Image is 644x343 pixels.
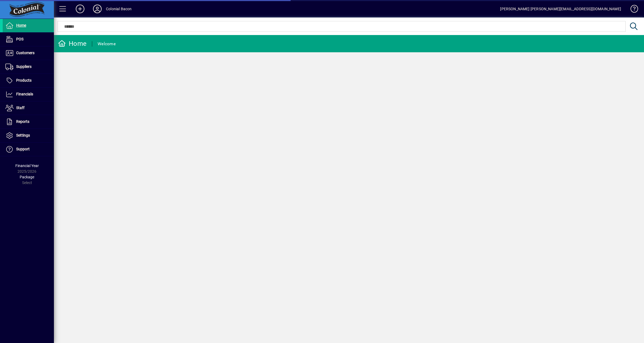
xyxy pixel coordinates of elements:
span: Suppliers [16,64,32,69]
a: Support [3,143,54,156]
span: Products [16,78,32,82]
span: Staff [16,106,25,110]
span: Package [20,175,34,179]
div: Colonial Bacon [106,5,132,13]
a: Financials [3,88,54,101]
div: [PERSON_NAME] [PERSON_NAME][EMAIL_ADDRESS][DOMAIN_NAME] [500,5,621,13]
a: POS [3,33,54,46]
a: Staff [3,101,54,115]
a: Settings [3,129,54,142]
div: Welcome [98,40,116,48]
a: Suppliers [3,60,54,74]
a: Knowledge Base [626,1,637,19]
a: Customers [3,46,54,60]
span: Financials [16,92,33,96]
span: Customers [16,51,35,55]
span: Settings [16,133,30,137]
span: Home [16,23,26,27]
span: Support [16,147,30,151]
span: Financial Year [15,164,39,168]
button: Profile [89,4,106,14]
div: Home [58,39,87,48]
a: Reports [3,115,54,129]
a: Products [3,74,54,87]
span: Reports [16,119,29,124]
button: Add [71,4,89,14]
span: POS [16,37,23,41]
